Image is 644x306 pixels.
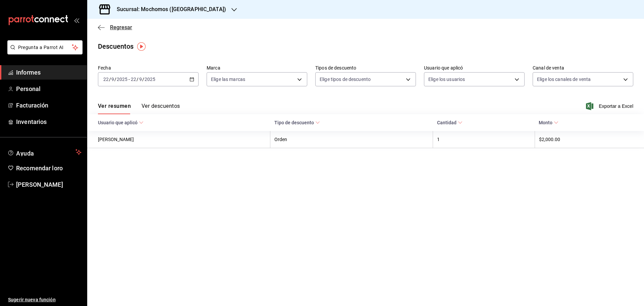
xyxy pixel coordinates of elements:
[539,137,560,142] font: $2,000.00
[16,85,41,92] font: Personal
[139,77,142,82] input: --
[98,24,132,31] button: Regresar
[428,77,465,82] font: Elige los usuarios
[5,49,83,56] a: Pregunta a Parrot AI
[110,24,132,31] font: Regresar
[7,40,83,54] button: Pregunta a Parrot AI
[137,42,146,51] img: Marcador de información sobre herramientas
[539,120,552,126] font: Monto
[274,120,320,125] span: Tipo de descuento
[116,77,128,82] input: ----
[142,103,180,109] font: Ver descuentos
[142,77,144,82] font: /
[98,103,131,109] font: Ver resumen
[437,137,440,142] font: 1
[437,120,457,126] font: Cantidad
[16,150,34,157] font: Ayuda
[74,17,79,23] button: abrir_cajón_menú
[98,65,111,71] font: Fecha
[274,137,287,142] font: Orden
[103,77,109,82] input: --
[315,65,356,71] font: Tipos de descuento
[211,77,245,82] font: Elige las marcas
[599,103,633,109] font: Exportar a Excel
[16,118,47,125] font: Inventarios
[16,102,48,109] font: Facturación
[117,6,226,12] font: Sucursal: Mochomos ([GEOGRAPHIC_DATA])
[16,181,63,188] font: [PERSON_NAME]
[587,102,633,110] button: Exportar a Excel
[114,77,116,82] font: /
[437,120,463,125] span: Cantidad
[537,77,591,82] font: Elige los canales de venta
[424,65,463,71] font: Usuario que aplicó
[98,120,144,125] span: Usuario que aplicó
[98,102,180,114] div: pestañas de navegación
[16,165,63,172] font: Recomendar loro
[128,77,130,82] font: -
[533,65,564,71] font: Canal de venta
[137,77,139,82] font: /
[539,120,558,125] span: Monto
[130,77,137,82] input: --
[274,120,314,126] font: Tipo de descuento
[98,42,133,50] font: Descuentos
[16,69,41,76] font: Informes
[98,120,138,126] font: Usuario que aplicó
[207,65,220,71] font: Marca
[111,77,114,82] input: --
[320,77,371,82] font: Elige tipos de descuento
[8,297,56,302] font: Sugerir nueva función
[98,137,134,142] font: [PERSON_NAME]
[109,77,111,82] font: /
[144,77,156,82] input: ----
[18,45,64,50] font: Pregunta a Parrot AI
